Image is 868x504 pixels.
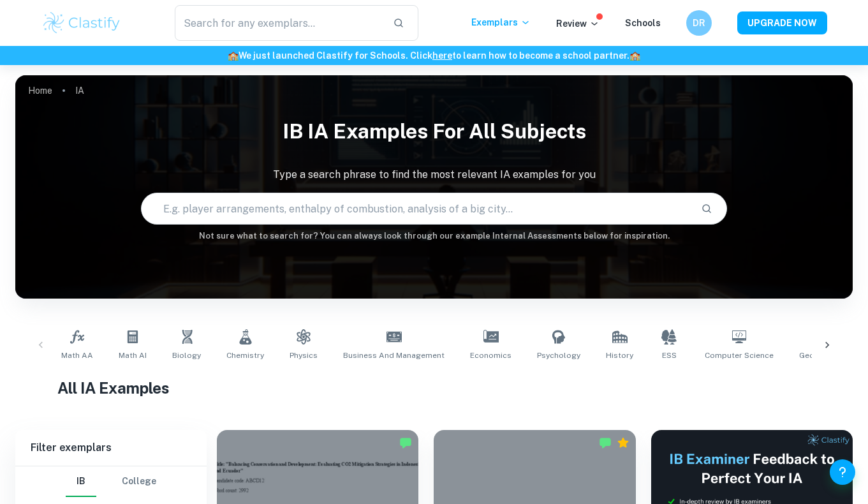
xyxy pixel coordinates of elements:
[57,376,811,399] h1: All IA Examples
[696,198,717,219] button: Search
[175,5,383,41] input: Search for any exemplars...
[686,10,712,36] button: DR
[399,436,412,449] img: Marked
[61,350,93,361] span: Math AA
[142,191,691,226] input: E.g. player arrangements, enthalpy of combustion, analysis of a big city...
[28,82,52,100] a: Home
[625,18,661,28] a: Schools
[705,350,774,361] span: Computer Science
[41,10,122,36] img: Clastify logo
[15,111,853,152] h1: IB IA examples for all subjects
[691,16,706,30] h6: DR
[172,350,201,361] span: Biology
[3,48,865,63] h6: We just launched Clastify for Schools. Click to learn how to become a school partner.
[66,466,156,497] div: Filter type choice
[629,50,640,61] span: 🏫
[471,15,531,29] p: Exemplars
[228,50,239,61] span: 🏫
[343,350,445,361] span: Business and Management
[290,350,318,361] span: Physics
[122,466,156,497] button: College
[119,350,147,361] span: Math AI
[15,430,207,466] h6: Filter exemplars
[470,350,511,361] span: Economics
[556,17,600,31] p: Review
[599,436,612,449] img: Marked
[662,350,677,361] span: ESS
[15,230,853,242] h6: Not sure what to search for? You can always look through our example Internal Assessments below f...
[226,350,264,361] span: Chemistry
[606,350,633,361] span: History
[537,350,580,361] span: Psychology
[75,84,84,98] p: IA
[617,436,629,449] div: Premium
[15,167,853,182] p: Type a search phrase to find the most relevant IA examples for you
[830,459,855,485] button: Help and Feedback
[66,466,96,497] button: IB
[737,11,827,34] button: UPGRADE NOW
[432,50,452,61] a: here
[799,350,841,361] span: Geography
